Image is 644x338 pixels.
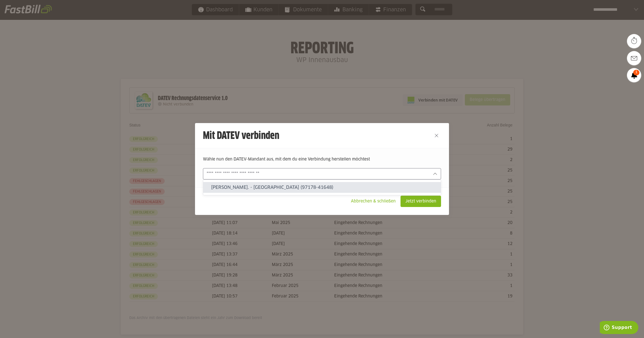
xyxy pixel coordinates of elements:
p: Wähle nun den DATEV-Mandant aus, mit dem du eine Verbindung herstellen möchtest [203,156,441,162]
sl-option: [PERSON_NAME]. - [GEOGRAPHIC_DATA] (97178-41648) [203,182,441,193]
sl-button: Jetzt verbinden [401,196,441,207]
span: 1 [633,70,639,75]
sl-button: Abbrechen & schließen [346,196,401,207]
iframe: Öffnet ein Widget, in dem Sie weitere Informationen finden [600,321,638,335]
a: 1 [627,68,641,82]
